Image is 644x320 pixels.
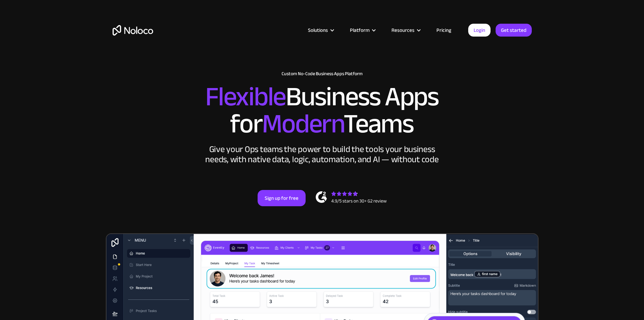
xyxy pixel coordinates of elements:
div: Resources [383,26,428,35]
span: Flexible [205,71,286,122]
div: Solutions [308,26,328,35]
a: Login [468,24,491,37]
h1: Custom No-Code Business Apps Platform [113,71,532,77]
div: Solutions [300,26,341,35]
div: Platform [341,26,383,35]
a: Pricing [428,26,460,35]
a: Get started [496,24,532,37]
a: home [113,25,153,36]
div: Give your Ops teams the power to build the tools your business needs, with native data, logic, au... [204,144,440,165]
div: Platform [350,26,369,35]
div: Resources [391,26,414,35]
h2: Business Apps for Teams [113,83,532,137]
a: Sign up for free [258,190,306,206]
span: Modern [262,99,343,149]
